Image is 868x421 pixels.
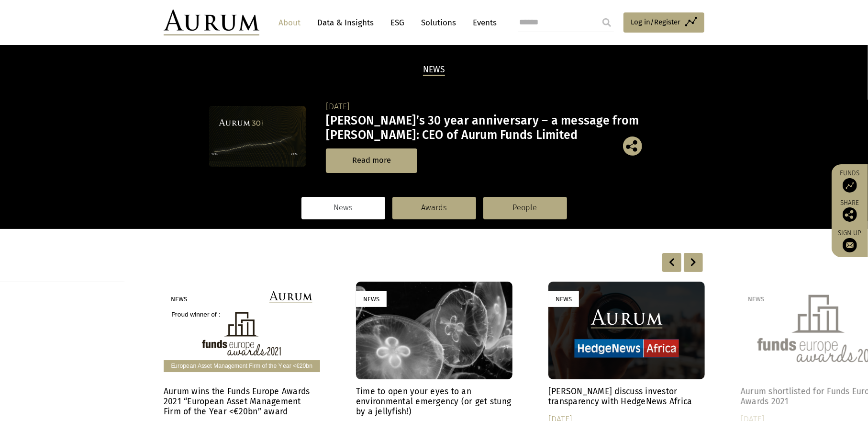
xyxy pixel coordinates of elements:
[416,14,461,32] a: Solutions
[836,200,863,222] div: Share
[356,291,387,307] div: News
[274,14,305,32] a: About
[548,387,705,407] h4: [PERSON_NAME] discuss investor transparency with HedgeNews Africa
[631,16,680,28] span: Log in/Register
[483,197,567,219] a: People
[164,10,259,35] img: Aurum
[843,238,857,252] img: Sign up to our newsletter
[836,229,863,252] a: Sign up
[326,114,657,142] h3: [PERSON_NAME]’s 30 year anniversary – a message from [PERSON_NAME]: CEO of Aurum Funds Limited
[392,197,476,219] a: Awards
[312,14,378,32] a: Data & Insights
[597,13,616,32] input: Submit
[423,65,445,76] h2: News
[164,387,320,417] h4: Aurum wins the Funds Europe Awards 2021 “European Asset Management Firm of the Year <€20bn” award
[386,14,409,32] a: ESG
[326,148,417,173] a: Read more
[623,12,704,33] a: Log in/Register
[843,207,857,222] img: Share this post
[301,197,385,219] a: News
[836,169,863,193] a: Funds
[843,178,857,193] img: Access Funds
[164,291,194,307] div: News
[548,291,579,307] div: News
[356,387,512,417] h4: Time to open your eyes to an environmental emergency (or get stung by a jellyfish!)
[326,100,657,114] div: [DATE]
[468,14,497,32] a: Events
[741,291,771,307] div: News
